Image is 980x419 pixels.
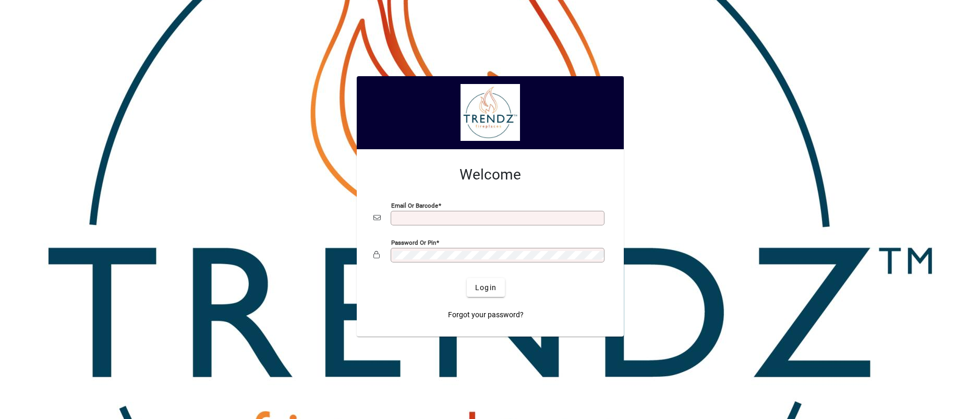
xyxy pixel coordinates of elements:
[475,282,497,293] span: Login
[444,305,528,324] a: Forgot your password?
[391,239,436,246] mat-label: Password or Pin
[391,202,438,209] mat-label: Email or Barcode
[373,166,607,184] h2: Welcome
[467,278,505,297] button: Login
[448,309,524,320] span: Forgot your password?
